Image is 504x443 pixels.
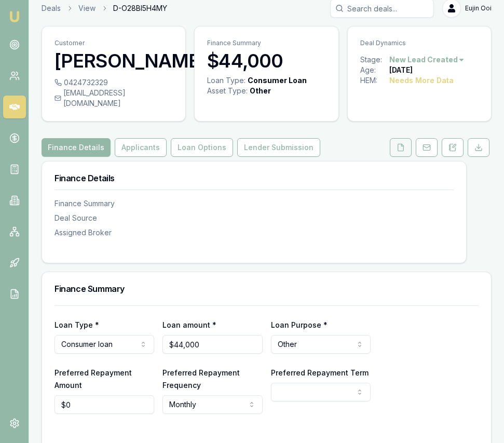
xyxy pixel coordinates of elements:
[389,65,413,75] div: [DATE]
[8,10,21,23] img: emu-icon-u.png
[207,39,325,47] p: Finance Summary
[360,39,479,47] p: Deal Dynamics
[115,138,167,157] button: Applicants
[162,368,240,390] label: Preferred Repayment Frequency
[42,3,167,14] nav: breadcrumb
[271,368,369,377] label: Preferred Repayment Term
[235,138,322,157] a: Lender Submission
[162,335,262,354] input: $
[360,65,389,75] div: Age:
[55,88,173,109] div: [EMAIL_ADDRESS][DOMAIN_NAME]
[360,55,389,65] div: Stage:
[55,213,454,223] div: Deal Source
[237,138,320,157] button: Lender Submission
[113,3,167,14] span: D-O28BI5H4MY
[78,3,96,14] a: View
[389,55,465,65] button: New Lead Created
[55,320,99,329] label: Loan Type *
[55,39,173,47] p: Customer
[465,4,492,12] span: Eujin Ooi
[207,50,325,71] h3: $44,000
[42,138,113,157] a: Finance Details
[389,75,454,86] div: Needs More Data
[248,75,307,86] div: Consumer Loan
[55,198,454,209] div: Finance Summary
[169,138,235,157] a: Loan Options
[55,77,173,88] div: 0424732329
[250,86,271,96] div: Other
[360,75,389,86] div: HEM:
[42,3,61,14] a: Deals
[207,86,248,96] div: Asset Type :
[113,138,169,157] a: Applicants
[271,320,328,329] label: Loan Purpose *
[171,138,233,157] button: Loan Options
[55,227,454,238] div: Assigned Broker
[55,368,132,390] label: Preferred Repayment Amount
[42,138,111,157] button: Finance Details
[55,285,479,293] h3: Finance Summary
[207,75,246,86] div: Loan Type:
[162,320,216,329] label: Loan amount *
[55,50,173,71] h3: [PERSON_NAME]
[55,395,154,414] input: $
[55,174,454,182] h3: Finance Details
